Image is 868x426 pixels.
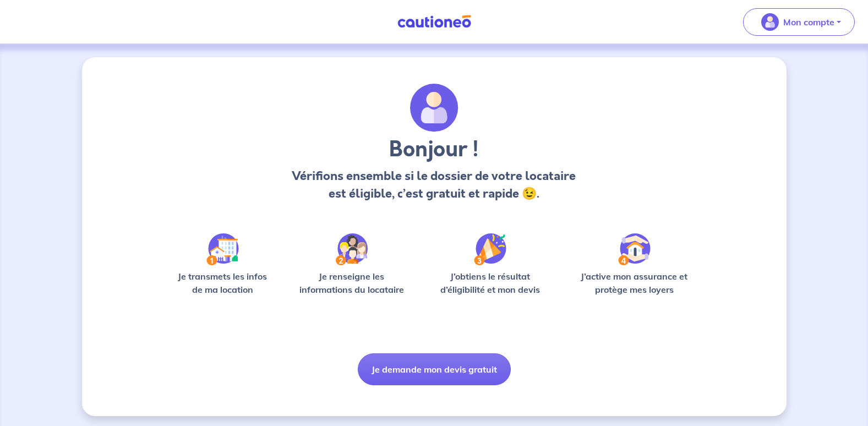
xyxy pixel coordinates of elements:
h3: Bonjour ! [289,136,579,163]
p: Mon compte [783,15,834,29]
img: /static/90a569abe86eec82015bcaae536bd8e6/Step-1.svg [206,233,239,265]
img: /static/bfff1cf634d835d9112899e6a3df1a5d/Step-4.svg [618,233,651,265]
img: archivate [410,84,458,132]
button: illu_account_valid_menu.svgMon compte [743,8,855,36]
p: Je renseigne les informations du locataire [293,270,411,296]
p: J’active mon assurance et protège mes loyers [570,270,698,296]
img: Cautioneo [393,15,476,29]
p: J’obtiens le résultat d’éligibilité et mon devis [428,270,553,296]
img: /static/f3e743aab9439237c3e2196e4328bba9/Step-3.svg [474,233,506,265]
p: Vérifions ensemble si le dossier de votre locataire est éligible, c’est gratuit et rapide 😉. [289,167,579,203]
img: illu_account_valid_menu.svg [761,13,779,31]
img: /static/c0a346edaed446bb123850d2d04ad552/Step-2.svg [336,233,368,265]
button: Je demande mon devis gratuit [358,353,511,385]
p: Je transmets les infos de ma location [170,270,275,296]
